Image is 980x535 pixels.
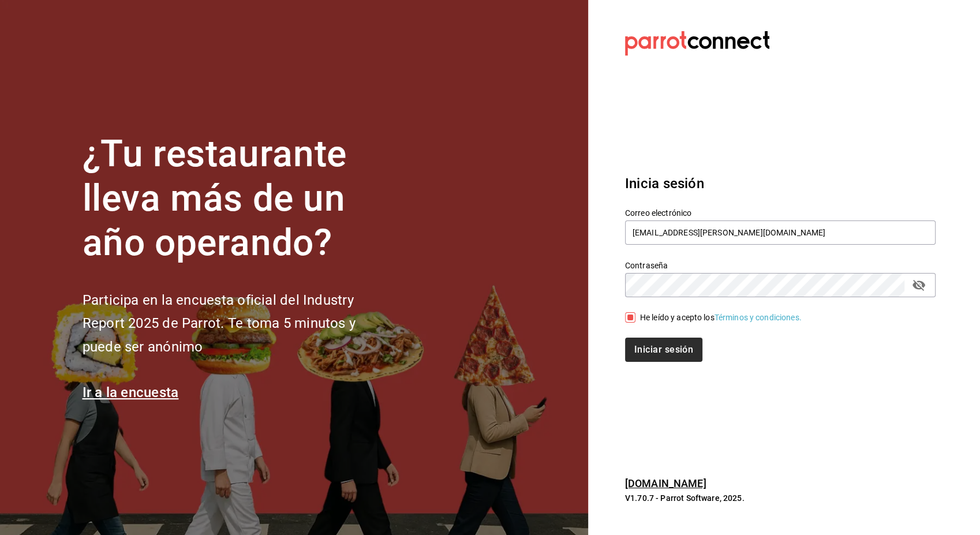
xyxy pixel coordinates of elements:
[625,220,936,245] input: Ingresa tu correo electrónico
[83,132,394,265] h1: ¿Tu restaurante lleva más de un año operando?
[625,477,706,489] a: [DOMAIN_NAME]
[625,173,936,194] h3: Inicia sesión
[83,289,394,359] h2: Participa en la encuesta oficial del Industry Report 2025 de Parrot. Te toma 5 minutos y puede se...
[625,492,936,504] p: V1.70.7 - Parrot Software, 2025.
[625,338,702,362] button: Iniciar sesión
[83,384,179,401] a: Ir a la encuesta
[640,312,802,324] div: He leído y acepto los
[625,261,936,270] label: Contraseña
[715,313,802,322] a: Términos y condiciones.
[625,209,936,217] label: Correo electrónico
[909,275,929,295] button: passwordField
